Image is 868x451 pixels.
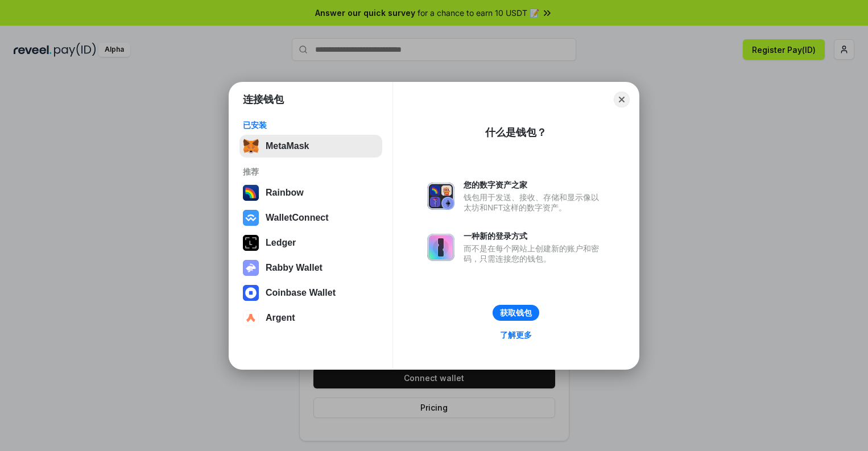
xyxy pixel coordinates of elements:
img: svg+xml,%3Csvg%20xmlns%3D%22http%3A%2F%2Fwww.w3.org%2F2000%2Fsvg%22%20fill%3D%22none%22%20viewBox... [427,234,454,261]
button: Close [614,92,630,107]
div: 您的数字资产之家 [464,180,605,190]
div: WalletConnect [266,213,329,223]
img: svg+xml,%3Csvg%20width%3D%2228%22%20height%3D%2228%22%20viewBox%3D%220%200%2028%2028%22%20fill%3D... [243,285,259,301]
img: svg+xml,%3Csvg%20fill%3D%22none%22%20height%3D%2233%22%20viewBox%3D%220%200%2035%2033%22%20width%... [243,138,259,154]
img: svg+xml,%3Csvg%20xmlns%3D%22http%3A%2F%2Fwww.w3.org%2F2000%2Fsvg%22%20fill%3D%22none%22%20viewBox... [427,183,454,210]
div: 而不是在每个网站上创建新的账户和密码，只需连接您的钱包。 [464,243,605,264]
img: svg+xml,%3Csvg%20width%3D%2228%22%20height%3D%2228%22%20viewBox%3D%220%200%2028%2028%22%20fill%3D... [243,210,259,226]
div: Argent [266,313,295,323]
div: 什么是钱包？ [485,126,547,139]
button: Coinbase Wallet [239,282,382,304]
div: 获取钱包 [500,308,532,318]
button: 获取钱包 [493,305,539,321]
a: 了解更多 [493,328,539,342]
button: Argent [239,307,382,329]
div: 已安装 [243,120,379,130]
div: 推荐 [243,167,379,177]
button: WalletConnect [239,206,382,229]
div: 钱包用于发送、接收、存储和显示像以太坊和NFT这样的数字资产。 [464,192,605,213]
div: 了解更多 [500,330,532,340]
img: svg+xml,%3Csvg%20width%3D%22120%22%20height%3D%22120%22%20viewBox%3D%220%200%20120%20120%22%20fil... [243,185,259,201]
div: Coinbase Wallet [266,288,336,298]
div: 一种新的登录方式 [464,231,605,241]
button: Ledger [239,231,382,254]
h1: 连接钱包 [243,93,284,106]
img: svg+xml,%3Csvg%20xmlns%3D%22http%3A%2F%2Fwww.w3.org%2F2000%2Fsvg%22%20fill%3D%22none%22%20viewBox... [243,260,259,276]
button: Rabby Wallet [239,256,382,279]
div: Ledger [266,238,296,248]
img: svg+xml,%3Csvg%20width%3D%2228%22%20height%3D%2228%22%20viewBox%3D%220%200%2028%2028%22%20fill%3D... [243,310,259,326]
div: MetaMask [266,141,309,151]
button: Rainbow [239,181,382,204]
button: MetaMask [239,135,382,158]
div: Rabby Wallet [266,263,323,273]
img: svg+xml,%3Csvg%20xmlns%3D%22http%3A%2F%2Fwww.w3.org%2F2000%2Fsvg%22%20width%3D%2228%22%20height%3... [243,235,259,251]
div: Rainbow [266,188,304,198]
